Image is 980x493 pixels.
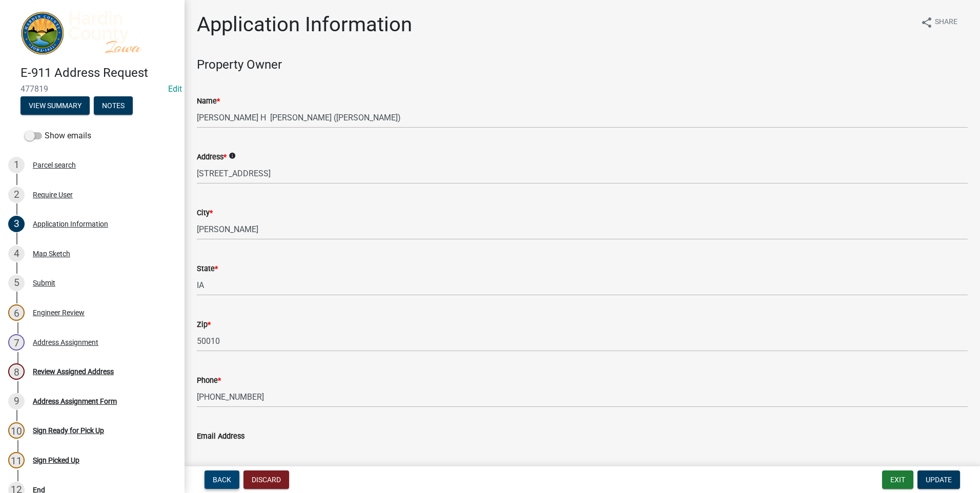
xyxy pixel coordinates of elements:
label: City [197,210,213,217]
div: Submit [33,279,55,286]
div: 2 [8,187,25,203]
div: Engineer Review [33,309,85,316]
wm-modal-confirm: Edit Application Number [168,84,182,94]
i: share [921,16,933,29]
label: State [197,265,218,273]
div: Address Assignment [33,339,98,346]
div: Sign Picked Up [33,457,79,464]
label: Zip [197,321,211,328]
span: Share [935,16,957,29]
div: 10 [8,422,25,439]
div: Sign Ready for Pick Up [33,427,104,434]
h1: Application Information [197,12,412,37]
div: 8 [8,363,25,380]
label: Address [197,154,227,161]
div: Parcel search [33,161,76,169]
h4: Property Owner [197,57,968,72]
div: 6 [8,304,25,321]
button: Exit [882,470,913,489]
div: Address Assignment Form [33,398,117,405]
span: 477819 [21,84,164,94]
i: info [229,152,236,159]
h4: E-911 Address Request [21,66,176,80]
label: Name [197,98,220,105]
wm-modal-confirm: Notes [94,102,133,111]
div: Require User [33,191,73,198]
button: Notes [94,96,133,115]
div: 9 [8,393,25,409]
button: Back [205,470,239,489]
div: Application Information [33,220,108,228]
span: Update [926,476,952,484]
div: 1 [8,157,25,173]
span: Back [213,476,231,484]
label: Email Address [197,433,244,440]
div: Review Assigned Address [33,368,114,375]
button: Update [917,470,960,489]
label: Show emails [25,130,91,142]
label: Phone [197,377,221,384]
div: 4 [8,245,25,262]
button: shareShare [912,12,966,32]
img: Hardin County, Iowa [21,11,168,55]
button: Discard [243,470,289,489]
div: 5 [8,275,25,291]
div: 7 [8,334,25,351]
div: 3 [8,216,25,232]
div: 11 [8,452,25,468]
wm-modal-confirm: Summary [21,102,90,111]
div: Map Sketch [33,250,70,257]
button: View Summary [21,96,90,115]
a: Edit [168,84,182,94]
